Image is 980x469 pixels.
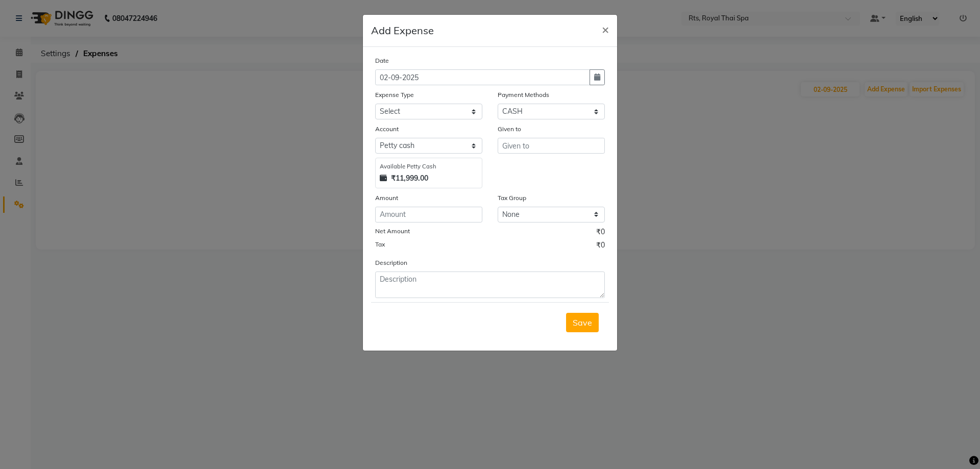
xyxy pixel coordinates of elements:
[371,23,434,38] h5: Add Expense
[375,258,407,267] label: Description
[380,162,478,171] div: Available Petty Cash
[375,56,389,65] label: Date
[498,125,521,134] label: Given to
[602,21,609,37] span: ×
[594,15,617,43] button: Close
[375,90,414,100] label: Expense Type
[566,313,599,332] button: Save
[573,317,592,328] span: Save
[375,207,482,223] input: Amount
[498,138,605,154] input: Given to
[375,227,410,236] label: Net Amount
[596,227,605,240] span: ₹0
[498,90,549,100] label: Payment Methods
[375,125,399,134] label: Account
[375,193,398,203] label: Amount
[596,240,605,253] span: ₹0
[375,240,385,249] label: Tax
[391,173,428,184] strong: ₹11,999.00
[498,193,526,203] label: Tax Group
